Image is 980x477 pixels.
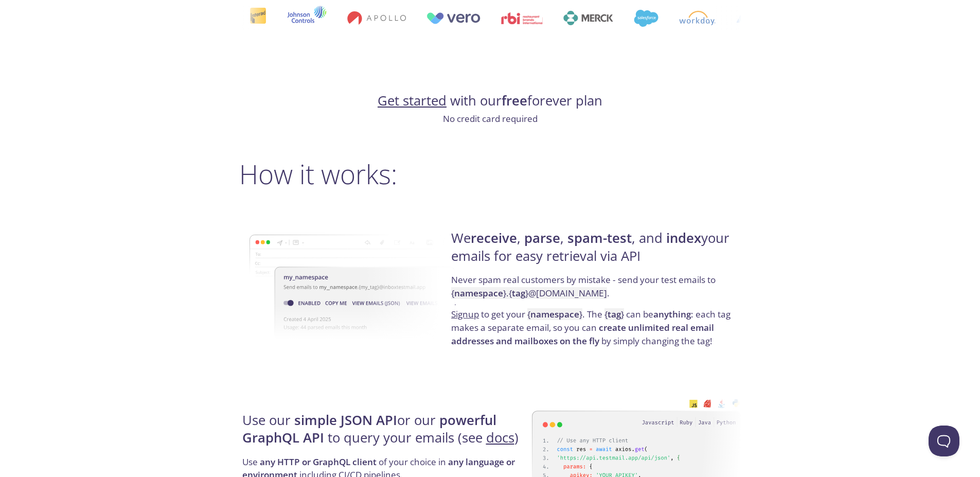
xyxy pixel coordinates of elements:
p: to get your . The can be : each tag makes a separate email, so you can by simply changing the tag! [451,308,738,347]
h4: We , , , and your emails for easy retrieval via API [451,229,738,273]
img: merck [563,11,613,25]
code: { } [604,308,624,320]
strong: create unlimited real email addresses and mailboxes on the fly [451,322,714,347]
code: { } [527,308,582,320]
strong: any HTTP or GraphQL client [260,456,377,468]
a: Get started [378,92,447,110]
a: docs [486,429,514,447]
img: namespace-image [250,206,459,368]
p: No credit card required [239,112,741,126]
code: { } . { } @[DOMAIN_NAME] [451,287,607,299]
p: Never spam real customers by mistake - send your test emails to . [451,273,738,308]
strong: tag [608,308,621,320]
strong: tag [512,287,525,299]
strong: receive [471,229,517,247]
strong: simple JSON API [294,411,397,429]
strong: spam-test [567,229,632,247]
h4: Use our or our to query your emails (see ) [242,412,529,455]
strong: namespace [454,287,503,299]
strong: index [666,229,701,247]
h4: with our forever plan [239,92,741,110]
strong: parse [524,229,560,247]
img: rbi [501,12,542,24]
iframe: Help Scout Beacon - Open [929,426,959,456]
a: Signup [451,308,479,320]
strong: free [502,92,527,110]
img: apollo [347,11,405,25]
img: interac [249,7,266,29]
img: vero [426,12,480,24]
strong: powerful GraphQL API [242,411,496,447]
img: workday [679,11,715,25]
img: johnsoncontrols [287,6,326,30]
strong: namespace [530,308,579,320]
strong: anything [653,308,691,320]
h2: How it works: [239,158,741,189]
img: salesforce [633,10,658,27]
